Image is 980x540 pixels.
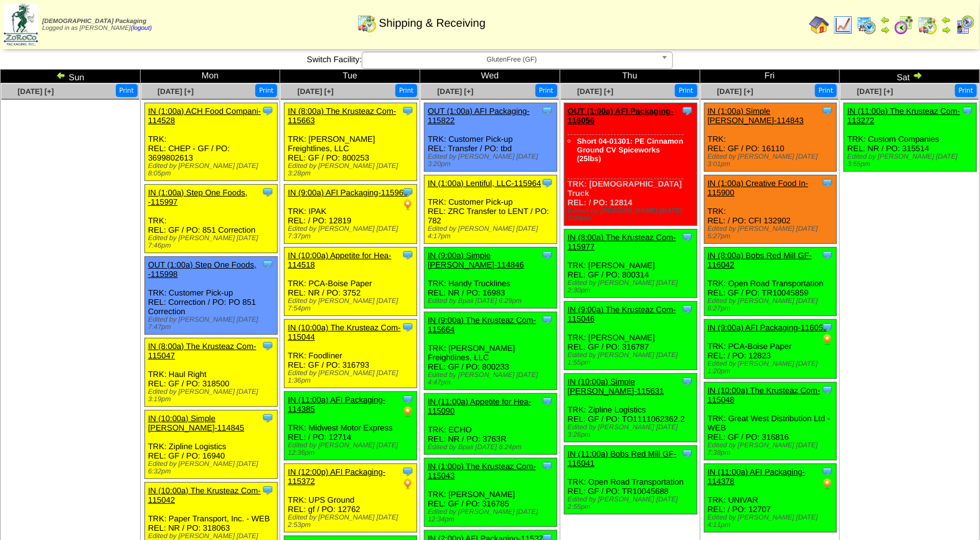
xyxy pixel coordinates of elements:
[675,84,697,97] button: Print
[148,235,277,249] div: Edited by [PERSON_NAME] [DATE] 7:46pm
[144,103,277,181] div: TRK: REL: CHEP - GF / PO: 3699802613
[708,297,837,312] div: Edited by [PERSON_NAME] [DATE] 6:27pm
[708,467,806,486] a: IN (11:00a) AFI Packaging-114378
[704,464,837,533] div: TRK: UNIVAR REL: / PO: 12707
[148,342,257,360] a: IN (8:00a) The Krusteaz Com-115047
[708,323,828,332] a: IN (9:00a) AFI Packaging-116055
[148,106,261,125] a: IN (1:00a) ACH Food Compani-114528
[17,87,54,96] a: [DATE] [+]
[285,185,417,244] div: TRK: IPAK REL: / PO: 12819
[961,105,974,117] img: Tooltip
[704,320,837,379] div: TRK: PCA-Boise Paper REL: / PO: 12823
[261,340,274,352] img: Tooltip
[821,465,834,478] img: Tooltip
[955,84,977,97] button: Print
[285,464,417,533] div: TRK: UPS Ground REL: gf / PO: 12762
[857,15,877,35] img: calendarprod.gif
[288,225,417,240] div: Edited by [PERSON_NAME] [DATE] 7:37pm
[420,70,560,83] td: Wed
[708,360,837,375] div: Edited by [PERSON_NAME] [DATE] 1:20pm
[42,18,146,25] span: [DEMOGRAPHIC_DATA] Packaging
[821,249,834,261] img: Tooltip
[821,321,834,333] img: Tooltip
[428,225,557,240] div: Edited by [PERSON_NAME] [DATE] 4:17pm
[541,105,554,117] img: Tooltip
[428,251,524,269] a: IN (9:00a) Simple [PERSON_NAME]-114846
[564,103,697,226] div: TRK: [DEMOGRAPHIC_DATA] Truck REL: / PO: 12814
[158,87,194,96] span: [DATE] [+]
[681,375,694,388] img: Tooltip
[541,314,554,326] img: Tooltip
[285,103,417,181] div: TRK: [PERSON_NAME] Freightlines, LLC REL: GF / PO: 800253
[288,395,385,414] a: IN (11:00a) AFI Packaging-114385
[425,394,557,455] div: TRK: ECHO REL: NR / PO: 3763R
[288,106,396,125] a: IN (8:00a) The Krusteaz Com-115663
[288,162,417,177] div: Edited by [PERSON_NAME] [DATE] 3:28pm
[144,257,277,335] div: TRK: Customer Pick-up REL: Correction / PO: PO 851 Correction
[541,177,554,189] img: Tooltip
[148,260,257,279] a: OUT (1:00a) Step One Foods, -115998
[568,106,674,125] a: OUT (1:00a) AFI Packaging-116056
[560,70,700,83] td: Thu
[428,371,557,386] div: Edited by [PERSON_NAME] [DATE] 4:47pm
[681,303,694,315] img: Tooltip
[708,225,837,240] div: Edited by [PERSON_NAME] [DATE] 5:27pm
[261,105,274,117] img: Tooltip
[437,87,473,96] a: [DATE] [+]
[144,338,277,407] div: TRK: Haul Right REL: GF / PO: 318500
[700,70,840,83] td: Fri
[298,87,334,96] a: [DATE] [+]
[428,153,557,168] div: Edited by [PERSON_NAME] [DATE] 3:20pm
[288,251,391,269] a: IN (10:00a) Appetite for Hea-114518
[844,103,977,172] div: TRK: Custom Companies REL: NR / PO: 315514
[564,302,697,370] div: TRK: [PERSON_NAME] REL: GF / PO: 316787
[395,84,417,97] button: Print
[681,231,694,243] img: Tooltip
[148,486,261,505] a: IN (10:00a) The Krusteaz Com-115042
[379,17,486,30] span: Shipping & Receiving
[857,87,893,96] a: [DATE] [+]
[568,377,664,396] a: IN (10:00a) Simple [PERSON_NAME]-115631
[821,177,834,189] img: Tooltip
[541,395,554,407] img: Tooltip
[148,162,277,177] div: Edited by [PERSON_NAME] [DATE] 8:05pm
[116,84,138,97] button: Print
[261,412,274,424] img: Tooltip
[402,105,414,117] img: Tooltip
[148,460,277,475] div: Edited by [PERSON_NAME] [DATE] 6:32pm
[428,297,557,305] div: Edited by Bpali [DATE] 6:29pm
[428,179,541,188] a: IN (1:00a) Lentiful, LLC-115964
[717,87,753,96] a: [DATE] [+]
[402,478,414,490] img: PO
[577,137,684,163] a: Short 04-01301: PE Cinnamon Ground CV Spiceworks (25lbs)
[357,13,377,33] img: calendarinout.gif
[367,52,656,67] span: GlutenFree (GF)
[577,87,613,96] a: [DATE] [+]
[541,460,554,472] img: Tooltip
[261,484,274,496] img: Tooltip
[821,384,834,396] img: Tooltip
[425,248,557,309] div: TRK: Handy Trucklines REL: NR / PO: 16983
[880,15,890,25] img: arrowleft.gif
[144,411,277,479] div: TRK: Zipline Logistics REL: GF / PO: 16940
[428,106,530,125] a: OUT (1:00a) AFI Packaging-115822
[402,393,414,406] img: Tooltip
[402,186,414,198] img: Tooltip
[280,70,420,83] td: Tue
[288,323,400,342] a: IN (10:00a) The Krusteaz Com-115044
[708,386,821,404] a: IN (10:00a) The Krusteaz Com-115048
[541,249,554,261] img: Tooltip
[535,84,557,97] button: Print
[148,188,248,207] a: IN (1:00a) Step One Foods, -115997
[568,207,697,222] div: Edited by [PERSON_NAME] [DATE] 2:09pm
[704,103,837,172] div: TRK: REL: GF / PO: 16110
[285,392,417,460] div: TRK: Midwest Motor Express REL: / PO: 12714
[821,105,834,117] img: Tooltip
[1,70,141,83] td: Sun
[681,447,694,460] img: Tooltip
[288,297,417,312] div: Edited by [PERSON_NAME] [DATE] 7:54pm
[402,465,414,478] img: Tooltip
